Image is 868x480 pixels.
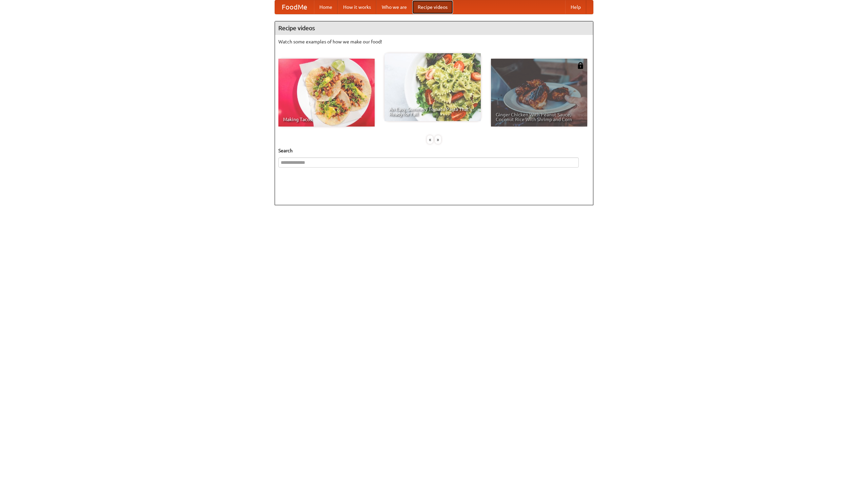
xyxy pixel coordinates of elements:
div: » [435,135,441,144]
span: An Easy, Summery Tomato Pasta That's Ready for Fall [389,107,476,116]
span: Making Tacos [283,117,370,122]
div: « [427,135,433,144]
a: Making Tacos [278,59,375,127]
a: Help [565,0,586,14]
a: FoodMe [275,0,314,14]
a: How it works [338,0,376,14]
a: An Easy, Summery Tomato Pasta That's Ready for Fall [384,53,481,121]
h5: Search [278,147,590,154]
h4: Recipe videos [275,21,593,35]
a: Who we are [376,0,412,14]
a: Recipe videos [412,0,453,14]
p: Watch some examples of how we make our food! [278,38,590,45]
a: Home [314,0,338,14]
img: 483408.png [577,62,584,69]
